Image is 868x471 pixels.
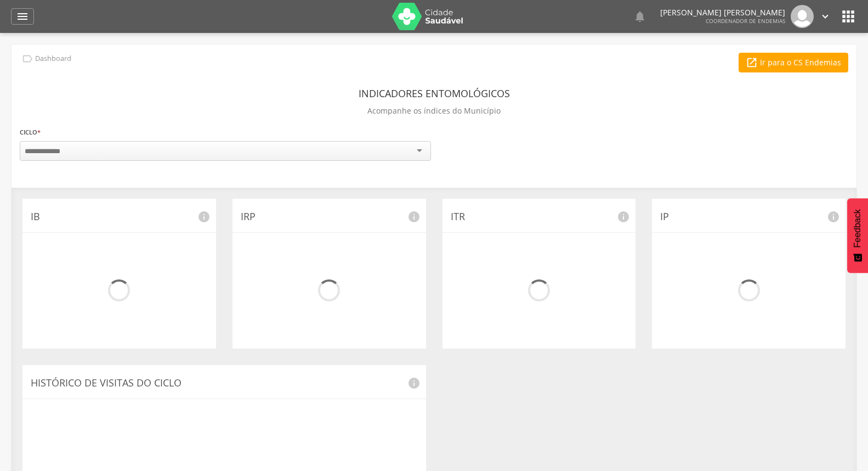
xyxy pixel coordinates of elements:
button: Feedback - Mostrar pesquisa [847,198,868,273]
i:  [746,57,758,69]
p: ITR [451,210,628,224]
p: Acompanhe os índices do Município [367,103,501,119]
i:  [819,10,831,23]
header: Indicadores Entomológicos [359,83,510,103]
i: info [197,210,211,223]
i:  [16,10,29,23]
i: info [827,210,840,223]
i: info [407,210,421,223]
i:  [633,10,646,23]
p: [PERSON_NAME] [PERSON_NAME] [660,9,785,16]
p: IRP [241,210,418,224]
a:  [11,8,34,25]
a:  [819,5,831,28]
i:  [21,53,33,65]
i: info [617,210,630,223]
i: info [407,377,421,390]
i:  [839,8,857,25]
span: Feedback [853,209,863,248]
label: Ciclo [20,126,41,138]
span: Coordenador de Endemias [706,17,785,25]
p: IB [31,210,208,224]
a:  [633,5,646,28]
a: Ir para o CS Endemias [739,53,848,72]
p: Dashboard [35,54,71,63]
p: Histórico de Visitas do Ciclo [31,376,418,390]
p: IP [660,210,837,224]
